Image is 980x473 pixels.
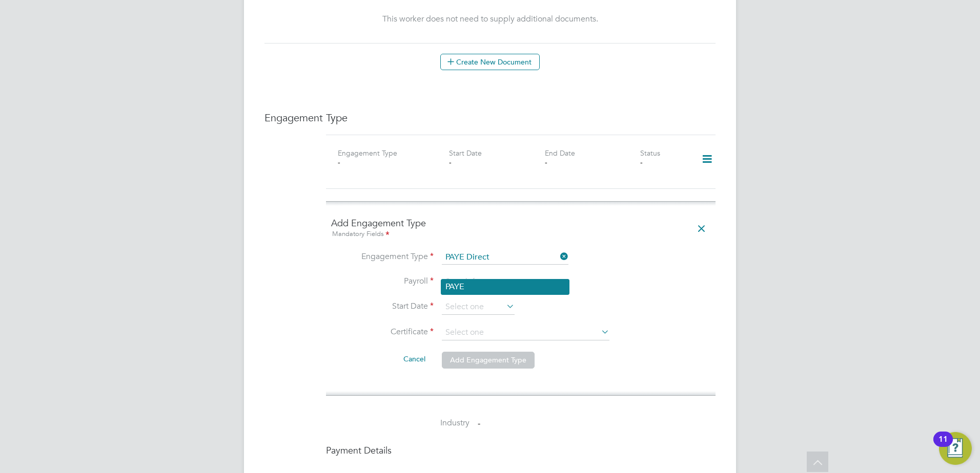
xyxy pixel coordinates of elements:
label: End Date [545,148,575,158]
label: Status [640,148,660,158]
button: Cancel [395,351,434,367]
div: - [640,158,688,167]
label: Engagement Type [338,148,397,158]
h4: Add Engagement Type [331,217,710,240]
h4: Payment Details [326,444,716,456]
button: Add Engagement Type [442,352,535,368]
h3: Engagement Type [264,111,716,124]
span: - [478,418,480,428]
label: Engagement Type [331,251,434,262]
label: Start Date [449,148,482,158]
div: 11 [938,439,948,453]
div: - [449,158,544,167]
button: Open Resource Center, 11 new notifications [939,432,972,465]
div: This worker does not need to supply additional documents. [275,14,705,25]
div: - [545,158,640,167]
input: Select one [442,299,515,315]
input: Select one [442,250,568,265]
label: Industry [326,418,469,428]
button: Create New Document [440,54,540,70]
label: Payroll [331,276,434,287]
div: - [338,158,433,167]
input: Search for... [442,275,568,289]
input: Select one [442,325,609,340]
div: Mandatory Fields [331,229,710,240]
label: Start Date [331,301,434,312]
li: PAYE [441,279,569,294]
label: Certificate [331,327,434,337]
